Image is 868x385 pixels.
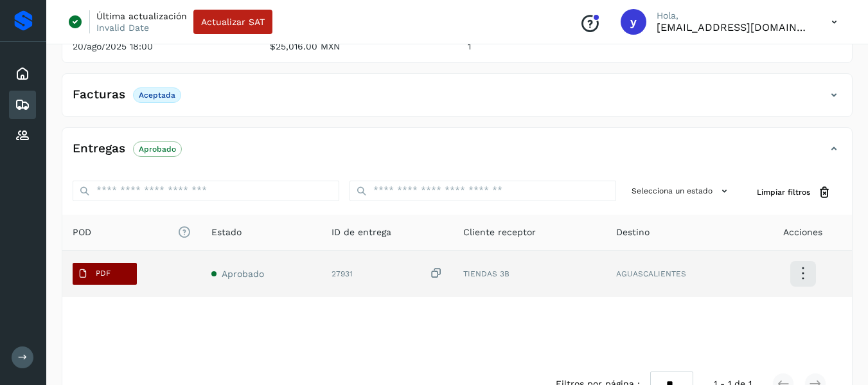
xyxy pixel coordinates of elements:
[783,226,822,239] span: Acciones
[139,91,175,100] p: Aceptada
[626,181,736,202] button: Selecciona un estado
[332,226,391,239] span: ID de entrega
[222,269,264,279] span: Aprobado
[463,226,536,239] span: Cliente receptor
[657,21,811,33] p: yortega@niagarawater.com
[73,226,191,239] span: POD
[468,41,644,52] p: 1
[96,269,111,278] p: PDF
[96,22,149,33] p: Invalid Date
[73,263,137,285] button: PDF
[9,121,36,150] div: Proveedores
[657,10,811,21] p: Hola,
[757,186,810,198] span: Limpiar filtros
[332,267,443,280] div: 27931
[9,91,36,119] div: Embarques
[747,181,842,204] button: Limpiar filtros
[201,17,265,26] span: Actualizar SAT
[73,141,125,156] h4: Entregas
[62,138,852,170] div: EntregasAprobado
[62,84,852,116] div: FacturasAceptada
[606,251,754,297] td: AGUASCALIENTES
[211,226,242,239] span: Estado
[139,145,176,154] p: Aprobado
[193,10,272,34] button: Actualizar SAT
[270,41,447,52] p: $25,016.00 MXN
[96,10,187,22] p: Última actualización
[73,41,249,52] p: 20/ago/2025 18:00
[9,60,36,88] div: Inicio
[453,251,606,297] td: TIENDAS 3B
[616,226,650,239] span: Destino
[73,87,125,102] h4: Facturas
